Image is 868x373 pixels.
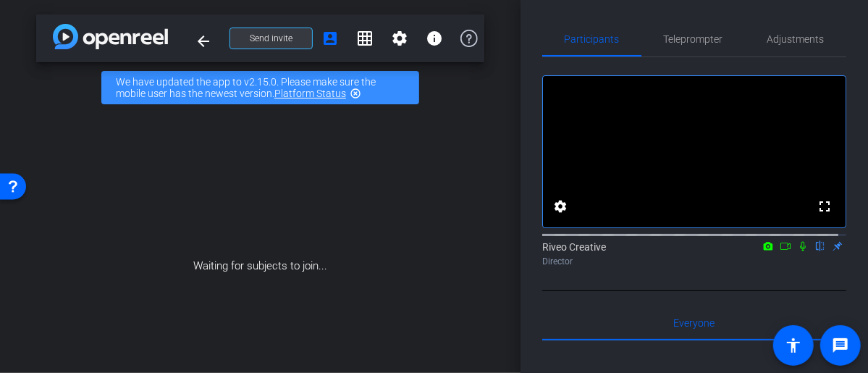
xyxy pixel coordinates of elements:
[565,34,620,44] span: Participants
[53,24,168,49] img: app-logo
[552,198,569,215] mat-icon: settings
[356,30,374,47] mat-icon: grid_on
[229,28,313,49] button: Send invite
[542,255,846,268] div: Director
[274,88,346,99] a: Platform Status
[674,318,715,328] span: Everyone
[350,88,361,99] mat-icon: highlight_off
[832,337,849,354] mat-icon: message
[426,30,443,47] mat-icon: info
[664,34,723,44] span: Teleprompter
[816,198,833,215] mat-icon: fullscreen
[195,33,212,50] mat-icon: arrow_back
[101,71,419,104] div: We have updated the app to v2.15.0. Please make sure the mobile user has the newest version.
[321,30,339,47] mat-icon: account_box
[391,30,408,47] mat-icon: settings
[250,33,292,44] span: Send invite
[542,240,846,268] div: Riveo Creative
[785,337,802,354] mat-icon: accessibility
[812,239,829,252] mat-icon: flip
[767,34,825,44] span: Adjustments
